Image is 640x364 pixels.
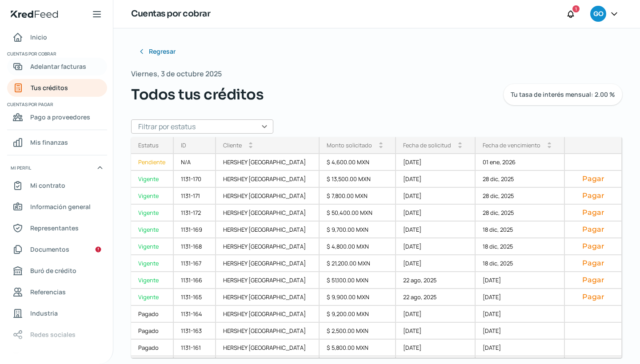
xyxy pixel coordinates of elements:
div: [DATE] [476,289,565,306]
div: [DATE] [396,154,476,171]
a: Vigente [131,289,174,306]
a: Pendiente [131,154,174,171]
a: Adelantar facturas [7,58,107,75]
button: Pagar [572,174,614,183]
div: [DATE] [396,205,476,222]
a: Vigente [131,238,174,255]
span: Colateral [30,350,58,361]
div: $ 4,600.00 MXN [320,154,396,171]
a: Documentos [7,241,107,258]
div: $ 51,100.00 MXN [320,272,396,289]
div: 22 ago, 2025 [396,289,476,306]
div: [DATE] [396,306,476,323]
button: Pagar [572,191,614,200]
span: Adelantar facturas [30,61,86,72]
span: Cuentas por pagar [7,100,106,108]
div: $ 4,800.00 MXN [320,238,396,255]
div: HERSHEY [GEOGRAPHIC_DATA] [216,289,320,306]
div: [DATE] [396,222,476,238]
span: Todos tus créditos [131,84,264,105]
div: HERSHEY [GEOGRAPHIC_DATA] [216,272,320,289]
div: $ 9,200.00 MXN [320,306,396,323]
span: Tu tasa de interés mensual: 2.00 % [511,91,615,98]
i: arrow_drop_down [249,145,252,149]
div: 01 ene, 2026 [476,154,565,171]
span: Mi perfil [11,164,31,172]
div: 28 dic, 2025 [476,171,565,188]
a: Redes sociales [7,326,107,344]
button: Pagar [572,276,614,285]
div: 1131-166 [174,272,216,289]
div: HERSHEY [GEOGRAPHIC_DATA] [216,340,320,356]
span: Redes sociales [30,329,76,340]
i: arrow_drop_down [548,145,551,149]
div: HERSHEY [GEOGRAPHIC_DATA] [216,323,320,340]
div: 1131-163 [174,323,216,340]
div: Pagado [131,340,174,356]
a: Pagado [131,306,174,323]
div: Estatus [138,141,159,149]
button: Pagar [572,225,614,234]
h1: Cuentas por cobrar [131,8,210,20]
a: Vigente [131,222,174,238]
div: 1131-171 [174,188,216,205]
div: 1131-161 [174,340,216,356]
div: 18 dic, 2025 [476,255,565,272]
div: $ 50,400.00 MXN [320,205,396,222]
a: Buró de crédito [7,262,107,280]
div: Vigente [131,188,174,205]
div: HERSHEY [GEOGRAPHIC_DATA] [216,154,320,171]
a: Vigente [131,205,174,222]
span: Viernes, 3 de octubre 2025 [131,67,222,80]
i: arrow_drop_down [458,145,462,149]
div: HERSHEY [GEOGRAPHIC_DATA] [216,222,320,238]
span: Referencias [30,286,66,297]
div: [DATE] [476,323,565,340]
div: 18 dic, 2025 [476,222,565,238]
div: $ 9,900.00 MXN [320,289,396,306]
a: Mi contrato [7,177,107,194]
a: Inicio [7,28,107,46]
div: $ 7,800.00 MXN [320,188,396,205]
span: 1 [575,5,577,13]
div: [DATE] [476,306,565,323]
div: Vigente [131,255,174,272]
div: 1131-170 [174,171,216,188]
div: 28 dic, 2025 [476,205,565,222]
div: ID [181,141,186,149]
div: $ 13,500.00 MXN [320,171,396,188]
span: Tus créditos [31,82,68,93]
div: $ 9,700.00 MXN [320,222,396,238]
div: [DATE] [396,255,476,272]
a: Información general [7,198,107,216]
a: Industria [7,305,107,322]
span: Mis finanzas [30,137,68,148]
div: [DATE] [396,238,476,255]
button: Pagar [572,259,614,268]
a: Pagado [131,323,174,340]
button: Pagar [572,293,614,301]
div: Cliente [223,141,242,149]
div: 28 dic, 2025 [476,188,565,205]
span: Industria [30,308,58,319]
div: 1131-164 [174,306,216,323]
span: Pago a proveedores [30,111,90,123]
div: $ 5,800.00 MXN [320,340,396,356]
button: Regresar [131,43,183,60]
div: HERSHEY [GEOGRAPHIC_DATA] [216,171,320,188]
span: Buró de crédito [30,265,76,276]
a: Vigente [131,272,174,289]
div: HERSHEY [GEOGRAPHIC_DATA] [216,306,320,323]
span: Representantes [30,222,79,233]
span: GO [593,9,603,20]
div: Vigente [131,171,174,188]
div: [DATE] [476,340,565,356]
div: $ 21,200.00 MXN [320,255,396,272]
div: Fecha de solicitud [403,141,451,149]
